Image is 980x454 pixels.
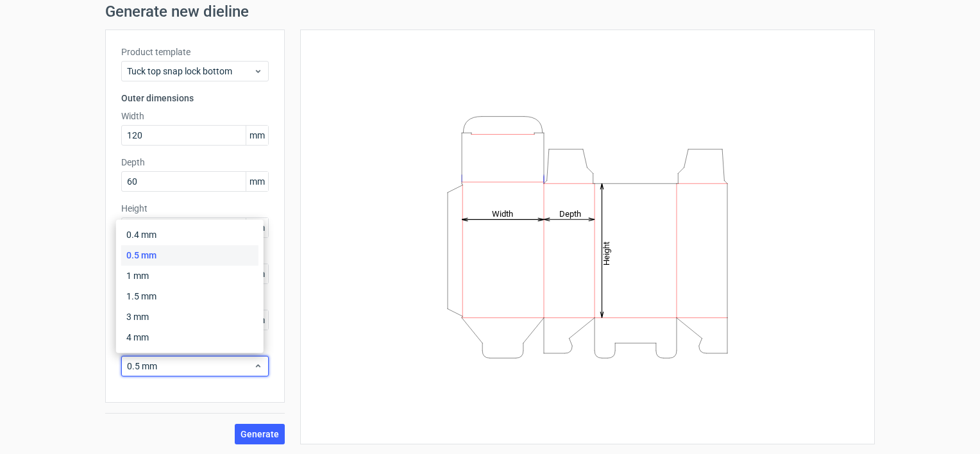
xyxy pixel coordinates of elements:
[121,286,258,307] div: 1.5 mm
[127,65,253,78] span: Tuck top snap lock bottom
[127,360,253,373] span: 0.5 mm
[121,110,269,122] label: Width
[559,208,581,218] tspan: Depth
[492,208,513,218] tspan: Width
[602,241,611,265] tspan: Height
[121,92,269,105] h3: Outer dimensions
[121,245,258,265] div: 0.5 mm
[121,224,258,245] div: 0.4 mm
[121,307,258,327] div: 3 mm
[246,126,268,145] span: mm
[121,327,258,348] div: 4 mm
[105,4,875,19] h1: Generate new dieline
[121,202,269,215] label: Height
[121,46,269,58] label: Product template
[246,218,268,237] span: mm
[235,424,285,444] button: Generate
[121,265,258,286] div: 1 mm
[246,172,268,191] span: mm
[121,156,269,169] label: Depth
[241,430,279,439] span: Generate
